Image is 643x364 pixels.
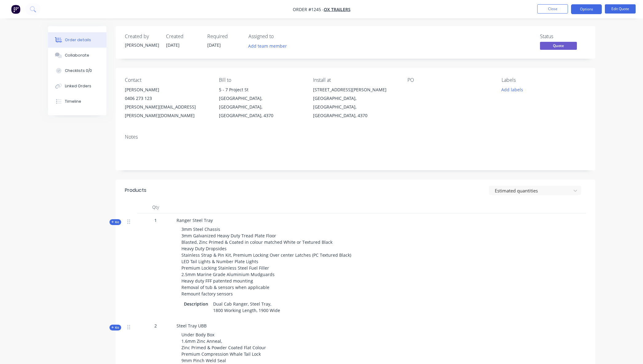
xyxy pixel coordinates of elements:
div: [STREET_ADDRESS][PERSON_NAME][GEOGRAPHIC_DATA], [GEOGRAPHIC_DATA], [GEOGRAPHIC_DATA], 4370 [313,85,397,120]
div: PO [407,77,492,83]
button: Checklists 0/0 [48,63,106,78]
button: Linked Orders [48,78,106,94]
button: Add team member [248,42,290,50]
button: Options [571,4,602,14]
span: Kit [111,325,119,330]
span: 3mm Steel Chassis 3mm Galvanized Heavy Duty Tread Plate Floor Blasted, Zinc Primed & Coated in co... [181,226,351,297]
div: Required [207,34,241,39]
div: Products [125,187,146,194]
a: Ox Trailers [324,6,351,12]
div: Dual Cab Ranger, Steel Tray, 1800 Working Length, 1900 Wide [211,299,283,315]
span: [DATE] [207,42,221,48]
div: [PERSON_NAME] [125,85,209,94]
div: 5 - 7 Project St [219,85,303,94]
span: [DATE] [166,42,180,48]
div: Contact [125,77,209,83]
button: Add team member [245,42,290,50]
button: Close [537,4,568,14]
div: Status [540,34,586,39]
div: [PERSON_NAME] [125,42,159,48]
div: [PERSON_NAME]0406 273 123[PERSON_NAME][EMAIL_ADDRESS][PERSON_NAME][DOMAIN_NAME] [125,85,209,120]
div: [PERSON_NAME][EMAIL_ADDRESS][PERSON_NAME][DOMAIN_NAME] [125,103,209,120]
button: Collaborate [48,48,106,63]
div: 0406 273 123 [125,94,209,103]
div: Created by [125,34,159,39]
div: 5 - 7 Project St[GEOGRAPHIC_DATA], [GEOGRAPHIC_DATA], [GEOGRAPHIC_DATA], 4370 [219,85,303,120]
div: Labels [502,77,586,83]
div: Description [184,299,211,308]
div: Collaborate [65,53,89,58]
button: Edit Quote [605,4,636,14]
div: Created [166,34,200,39]
div: Bill to [219,77,303,83]
div: Checklists 0/0 [65,68,92,73]
span: Order #1245 - [293,6,324,12]
div: Assigned to [248,34,310,39]
button: Order details [48,32,106,48]
span: Kit [111,220,119,224]
div: Install at [313,77,397,83]
div: [GEOGRAPHIC_DATA], [GEOGRAPHIC_DATA], [GEOGRAPHIC_DATA], 4370 [219,94,303,120]
div: Linked Orders [65,83,91,89]
button: Add labels [498,85,526,94]
div: Qty [137,201,174,213]
span: 2 [154,322,157,329]
span: Steel Tray UBB [177,323,207,329]
img: Factory [11,5,20,14]
span: 1 [154,217,157,224]
span: Ranger Steel Tray [177,217,213,223]
div: [STREET_ADDRESS][PERSON_NAME] [313,85,397,94]
div: [GEOGRAPHIC_DATA], [GEOGRAPHIC_DATA], [GEOGRAPHIC_DATA], 4370 [313,94,397,120]
span: Quote [540,42,577,49]
div: Order details [65,37,91,43]
button: Timeline [48,94,106,109]
div: Notes [125,134,586,140]
div: Timeline [65,99,81,104]
button: Kit [109,219,121,225]
button: Kit [109,325,121,330]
